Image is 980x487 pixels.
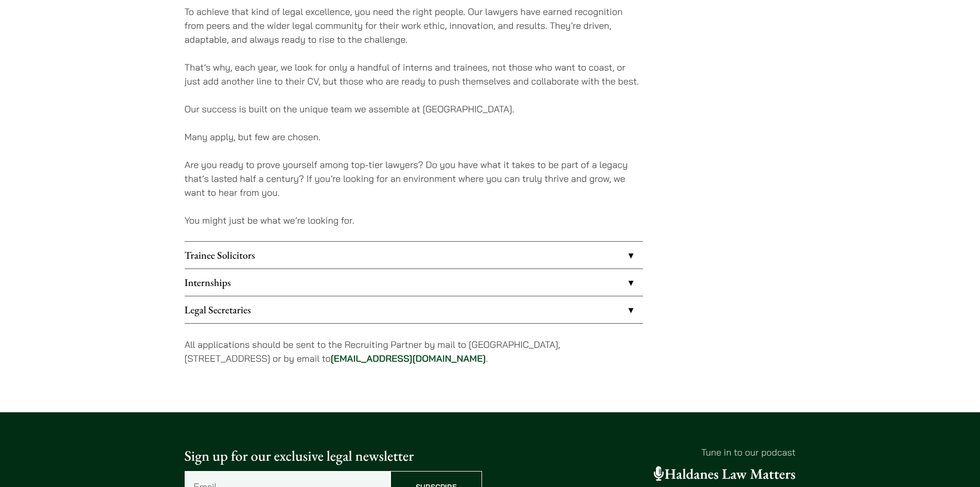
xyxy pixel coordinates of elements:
p: Our success is built on the unique team we assemble at [GEOGRAPHIC_DATA]. [185,102,643,116]
p: Tune in to our podcast [498,445,796,459]
p: To achieve that kind of legal excellence, you need the right people. Our lawyers have earned reco... [185,5,643,46]
a: Legal Secretaries [185,296,643,323]
a: [EMAIL_ADDRESS][DOMAIN_NAME] [331,352,486,364]
a: Internships [185,269,643,296]
p: That’s why, each year, we look for only a handful of interns and trainees, not those who want to ... [185,60,643,88]
p: Sign up for our exclusive legal newsletter [185,445,482,467]
p: Many apply, but few are chosen. [185,130,643,144]
a: Trainee Solicitors [185,242,643,268]
p: Are you ready to prove yourself among top-tier lawyers? Do you have what it takes to be part of a... [185,158,643,199]
a: Haldanes Law Matters [654,465,796,483]
p: All applications should be sent to the Recruiting Partner by mail to [GEOGRAPHIC_DATA], [STREET_A... [185,338,643,365]
p: You might just be what we’re looking for. [185,213,643,227]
